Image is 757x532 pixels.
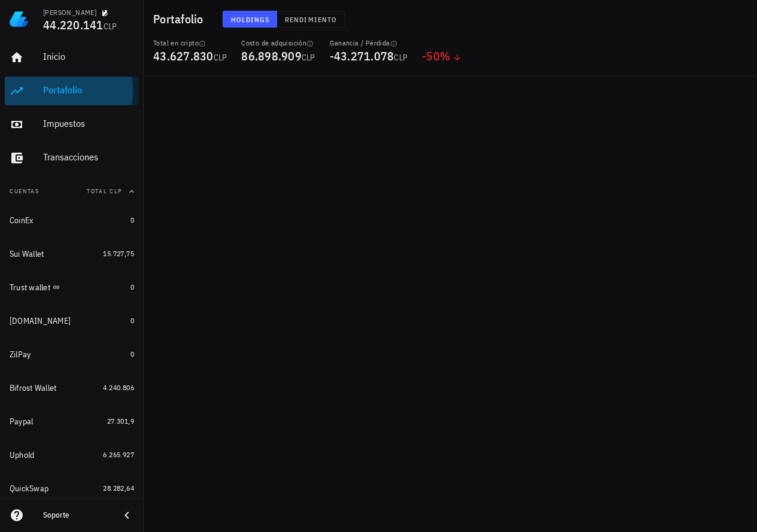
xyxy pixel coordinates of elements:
[103,249,134,258] span: 15.727,75
[5,43,139,72] a: Inicio
[394,52,408,63] span: CLP
[130,316,134,325] span: 0
[440,48,450,64] span: %
[10,282,50,293] div: Trust wallet
[10,349,31,360] div: ZilPay
[153,38,227,48] div: Total en cripto
[731,10,750,29] div: avatar
[10,450,35,460] div: Uphold
[241,48,302,64] span: 86.898.909
[43,151,134,163] div: Transacciones
[230,15,270,24] span: Holdings
[5,77,139,105] a: Portafolio
[43,51,134,62] div: Inicio
[10,215,34,226] div: CoinEx
[302,52,315,63] span: CLP
[10,484,48,494] div: QuickSwap
[153,48,214,64] span: 43.627.830
[223,11,278,28] button: Holdings
[214,52,227,63] span: CLP
[130,349,134,358] span: 0
[10,316,71,326] div: [DOMAIN_NAME]
[5,177,139,206] button: CuentasTotal CLP
[422,50,462,62] div: -50
[284,15,337,24] span: Rendimiento
[10,10,29,29] img: LedgiFi
[43,84,134,96] div: Portafolio
[107,417,134,425] span: 27.301,9
[10,417,34,427] div: Paypal
[103,484,134,493] span: 28.282,64
[153,10,208,29] h1: Portafolio
[87,187,122,195] span: Total CLP
[5,407,139,436] a: Paypal 27.301,9
[5,340,139,369] a: ZilPay 0
[103,383,134,392] span: 4.240.806
[130,215,134,224] span: 0
[104,21,117,32] span: CLP
[130,282,134,291] span: 0
[43,17,104,33] span: 44.220.141
[43,118,134,129] div: Impuestos
[5,239,139,268] a: Sui Wallet 15.727,75
[10,383,57,393] div: Bifrost Wallet
[43,8,96,17] div: [PERSON_NAME]
[330,38,408,48] div: Ganancia / Pérdida
[277,11,345,28] button: Rendimiento
[43,510,110,520] div: Soporte
[103,450,134,459] span: 6.265.927
[5,440,139,469] a: Uphold 6.265.927
[5,273,139,302] a: Trust wallet 0
[5,373,139,402] a: Bifrost Wallet 4.240.806
[10,249,44,259] div: Sui Wallet
[5,110,139,139] a: Impuestos
[5,144,139,172] a: Transacciones
[5,306,139,335] a: [DOMAIN_NAME] 0
[5,206,139,235] a: CoinEx 0
[241,38,315,48] div: Costo de adquisición
[5,474,139,503] a: QuickSwap 28.282,64
[330,48,394,64] span: -43.271.078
